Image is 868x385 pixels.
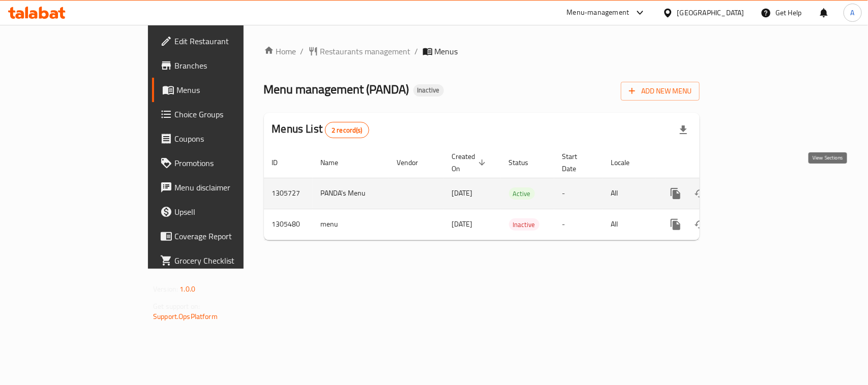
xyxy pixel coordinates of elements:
span: Choice Groups [174,108,285,120]
a: Menus [152,78,293,102]
span: Menu management ( PANDA ) [264,78,409,101]
a: Restaurants management [308,45,411,57]
div: Menu-management [567,7,630,19]
span: Edit Restaurant [174,35,285,47]
span: Menus [176,84,285,96]
a: Branches [152,53,293,78]
span: Restaurants management [320,45,411,57]
li: / [301,45,304,57]
span: [DATE] [452,186,473,200]
h2: Menus List [272,121,369,138]
span: Coupons [174,133,285,145]
li: / [415,45,418,57]
button: Add New Menu [621,82,700,101]
span: Start Date [562,150,591,175]
span: Inactive [413,86,444,94]
span: Add New Menu [629,85,692,98]
button: Change Status [688,181,712,206]
button: more [664,212,688,237]
a: Coupons [152,126,293,151]
td: - [554,209,603,240]
span: Status [509,156,542,169]
div: [GEOGRAPHIC_DATA] [677,7,744,18]
span: Version: [153,282,178,296]
span: Branches [174,59,285,72]
td: menu [313,209,389,240]
th: Actions [655,147,769,178]
span: Created On [452,150,489,175]
div: Inactive [413,84,444,97]
span: Vendor [397,156,432,169]
span: Menu disclaimer [174,181,285,194]
span: Active [509,188,535,200]
button: Change Status [688,212,712,237]
nav: breadcrumb [264,45,700,57]
a: Support.OpsPlatform [153,310,218,323]
a: Promotions [152,151,293,175]
a: Edit Restaurant [152,29,293,53]
span: Menus [435,45,458,57]
button: more [664,181,688,206]
a: Upsell [152,200,293,224]
div: Inactive [509,218,540,231]
td: All [603,178,655,209]
a: Menu disclaimer [152,175,293,200]
td: All [603,209,655,240]
span: 2 record(s) [325,125,369,135]
span: [DATE] [452,217,473,231]
span: Name [321,156,352,169]
span: Locale [611,156,643,169]
span: Inactive [509,219,540,231]
span: Grocery Checklist [174,254,285,267]
td: - [554,178,603,209]
span: ID [272,156,291,169]
span: Coverage Report [174,230,285,242]
div: Active [509,187,535,200]
span: Get support on: [153,300,200,313]
td: PANDA's Menu [313,178,389,209]
span: Upsell [174,206,285,218]
span: Promotions [174,157,285,169]
a: Coverage Report [152,224,293,248]
span: A [851,7,855,18]
a: Choice Groups [152,102,293,126]
a: Grocery Checklist [152,248,293,273]
table: enhanced table [264,147,769,240]
span: 1.0.0 [179,282,195,296]
div: Export file [671,118,696,142]
div: Total records count [325,122,369,138]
